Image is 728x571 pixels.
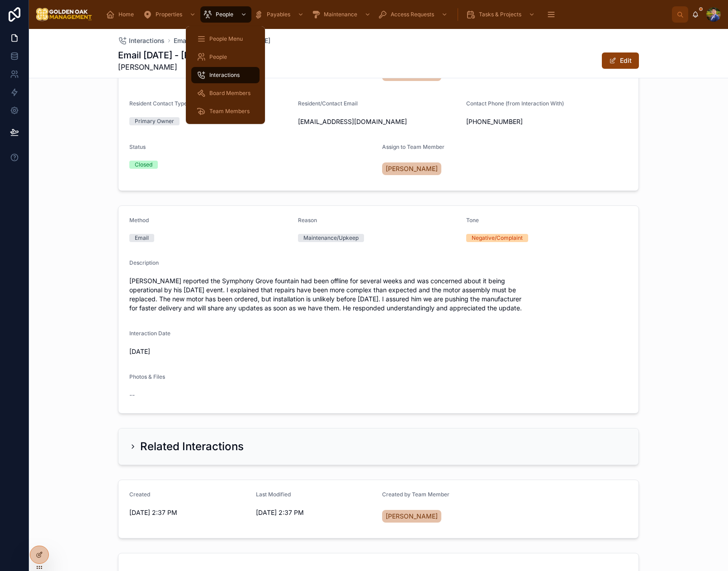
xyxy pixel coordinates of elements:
a: Access Requests [375,6,452,23]
span: Created [129,491,150,498]
span: [DATE] 2:37 PM [256,508,375,517]
span: [DATE] 2:37 PM [129,508,249,517]
div: Maintenance/Upkeep [303,234,359,242]
span: Photos & Files [129,373,165,380]
span: Maintenance [324,11,357,18]
span: Board Members [209,90,251,97]
span: [EMAIL_ADDRESS][DOMAIN_NAME] [298,117,459,126]
a: Interactions [118,36,165,45]
span: Resident Contact Type [129,100,187,107]
a: [PERSON_NAME] [382,162,441,175]
span: Interactions [129,36,165,45]
span: Home [118,11,134,18]
a: Payables [251,6,308,23]
img: App logo [36,7,92,22]
a: [PERSON_NAME] [382,510,441,523]
h2: Related Interactions [140,439,244,454]
div: Primary Owner [135,117,174,125]
span: [PERSON_NAME] reported the Symphony Grove fountain had been offline for several weeks and was con... [129,276,628,313]
a: Team Members [191,103,260,119]
span: Tone [466,217,479,224]
a: Tasks & Projects [463,6,539,23]
a: Interactions [191,67,260,83]
span: Method [129,217,149,224]
span: Access Requests [391,11,434,18]
a: Properties [140,6,200,23]
span: People Menu [209,35,243,43]
span: Assign to Team Member [382,143,444,150]
span: Created by Team Member [382,491,449,498]
span: Description [129,259,159,266]
span: -- [129,390,135,400]
span: Interactions [209,71,240,79]
span: Team Members [209,108,250,115]
span: Resident/Contact Email [298,100,358,107]
span: Properties [156,11,182,18]
span: Interaction Date [129,330,170,337]
div: Negative/Complaint [472,234,523,242]
span: People [216,11,233,18]
a: Board Members [191,85,260,101]
div: scrollable content [99,5,672,24]
span: [PHONE_NUMBER] [466,117,586,126]
a: Email [DATE] - [PERSON_NAME] [174,36,270,45]
a: People Menu [191,31,260,47]
div: Email [135,234,149,242]
span: [PERSON_NAME] [118,62,255,72]
a: Maintenance [308,6,375,23]
button: Edit [602,52,639,69]
div: Closed [135,161,152,169]
h1: Email [DATE] - [PERSON_NAME] [118,49,255,62]
span: Status [129,143,146,150]
span: [PERSON_NAME] [386,164,438,173]
span: People [209,53,227,61]
a: People [200,6,251,23]
a: Home [103,6,140,23]
a: People [191,49,260,65]
span: Reason [298,217,317,224]
span: Contact Phone (from Interaction With) [466,100,564,107]
span: Last Modified [256,491,291,498]
span: [DATE] [129,347,249,356]
span: [PERSON_NAME] [386,512,438,521]
span: Payables [267,11,290,18]
span: Tasks & Projects [479,11,521,18]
